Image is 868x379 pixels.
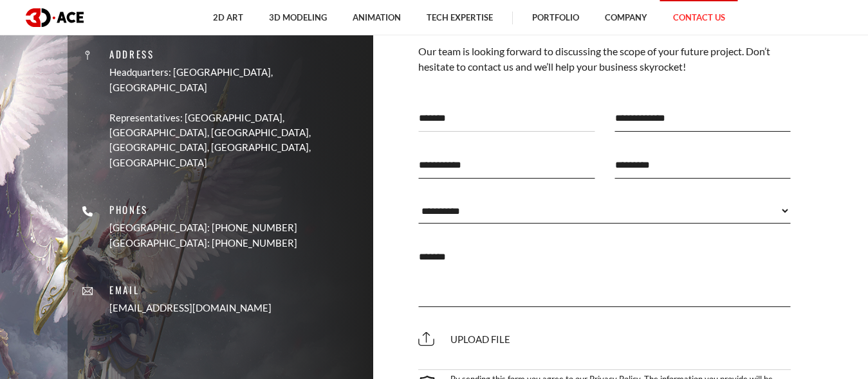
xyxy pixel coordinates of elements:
[418,44,791,75] p: Our team is looking forward to discussing the scope of your future project. Don’t hesitate to con...
[109,236,297,251] p: [GEOGRAPHIC_DATA]: [PHONE_NUMBER]
[418,333,510,345] span: Upload file
[109,47,364,62] p: Address
[109,301,272,316] a: [EMAIL_ADDRESS][DOMAIN_NAME]
[109,202,297,217] p: Phones
[109,65,364,95] p: Headquarters: [GEOGRAPHIC_DATA], [GEOGRAPHIC_DATA]
[109,110,364,171] p: Representatives: [GEOGRAPHIC_DATA], [GEOGRAPHIC_DATA], [GEOGRAPHIC_DATA], [GEOGRAPHIC_DATA], [GEO...
[109,221,297,236] p: [GEOGRAPHIC_DATA]: [PHONE_NUMBER]
[26,8,84,27] img: logo dark
[109,65,364,170] a: Headquarters: [GEOGRAPHIC_DATA], [GEOGRAPHIC_DATA] Representatives: [GEOGRAPHIC_DATA], [GEOGRAPHI...
[109,283,272,297] p: Email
